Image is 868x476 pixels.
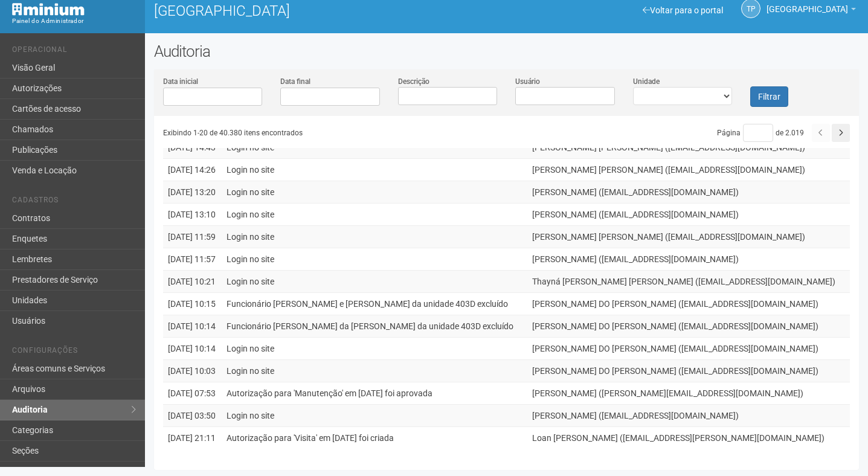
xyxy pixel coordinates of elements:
[163,338,222,360] td: [DATE] 10:14
[154,42,860,60] h2: Auditoria
[222,226,527,248] td: Login no site
[527,293,850,315] td: [PERSON_NAME] DO [PERSON_NAME] ([EMAIL_ADDRESS][DOMAIN_NAME])
[527,204,850,226] td: [PERSON_NAME] ([EMAIL_ADDRESS][DOMAIN_NAME])
[163,315,222,338] td: [DATE] 10:14
[750,86,788,107] button: Filtrar
[527,382,850,405] td: [PERSON_NAME] ([PERSON_NAME][EMAIL_ADDRESS][DOMAIN_NAME])
[12,196,136,208] li: Cadastros
[633,76,660,87] label: Unidade
[717,129,804,137] span: Página de 2.019
[163,248,222,271] td: [DATE] 11:57
[515,76,540,87] label: Usuário
[163,76,198,87] label: Data inicial
[527,427,850,449] td: Loan [PERSON_NAME] ([EMAIL_ADDRESS][PERSON_NAME][DOMAIN_NAME])
[163,293,222,315] td: [DATE] 10:15
[163,360,222,382] td: [DATE] 10:03
[527,338,850,360] td: [PERSON_NAME] DO [PERSON_NAME] ([EMAIL_ADDRESS][DOMAIN_NAME])
[163,382,222,405] td: [DATE] 07:53
[222,382,527,405] td: Autorização para 'Manutenção' em [DATE] foi aprovada
[163,427,222,449] td: [DATE] 21:11
[527,360,850,382] td: [PERSON_NAME] DO [PERSON_NAME] ([EMAIL_ADDRESS][DOMAIN_NAME])
[163,405,222,427] td: [DATE] 03:50
[163,124,507,142] div: Exibindo 1-20 de 40.380 itens encontrados
[12,16,136,27] div: Painel do Administrador
[163,204,222,226] td: [DATE] 13:10
[163,271,222,293] td: [DATE] 10:21
[527,159,850,181] td: [PERSON_NAME] [PERSON_NAME] ([EMAIL_ADDRESS][DOMAIN_NAME])
[527,181,850,204] td: [PERSON_NAME] ([EMAIL_ADDRESS][DOMAIN_NAME])
[767,6,856,16] a: [GEOGRAPHIC_DATA]
[163,181,222,204] td: [DATE] 13:20
[12,45,136,58] li: Operacional
[527,405,850,427] td: [PERSON_NAME] ([EMAIL_ADDRESS][DOMAIN_NAME])
[527,248,850,271] td: [PERSON_NAME] ([EMAIL_ADDRESS][DOMAIN_NAME])
[154,3,498,19] h1: [GEOGRAPHIC_DATA]
[222,315,527,338] td: Funcionário [PERSON_NAME] da [PERSON_NAME] da unidade 403D excluído
[643,5,723,15] a: Voltar para o portal
[222,181,527,204] td: Login no site
[222,405,527,427] td: Login no site
[12,346,136,359] li: Configurações
[222,427,527,449] td: Autorização para 'Visita' em [DATE] foi criada
[222,360,527,382] td: Login no site
[222,338,527,360] td: Login no site
[222,293,527,315] td: Funcionário [PERSON_NAME] e [PERSON_NAME] da unidade 403D excluído
[280,76,310,87] label: Data final
[163,226,222,248] td: [DATE] 11:59
[222,159,527,181] td: Login no site
[12,3,85,16] img: Minium
[527,226,850,248] td: [PERSON_NAME] [PERSON_NAME] ([EMAIL_ADDRESS][DOMAIN_NAME])
[222,248,527,271] td: Login no site
[527,271,850,293] td: Thayná [PERSON_NAME] [PERSON_NAME] ([EMAIL_ADDRESS][DOMAIN_NAME])
[222,271,527,293] td: Login no site
[222,204,527,226] td: Login no site
[398,76,429,87] label: Descrição
[163,159,222,181] td: [DATE] 14:26
[527,315,850,338] td: [PERSON_NAME] DO [PERSON_NAME] ([EMAIL_ADDRESS][DOMAIN_NAME])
